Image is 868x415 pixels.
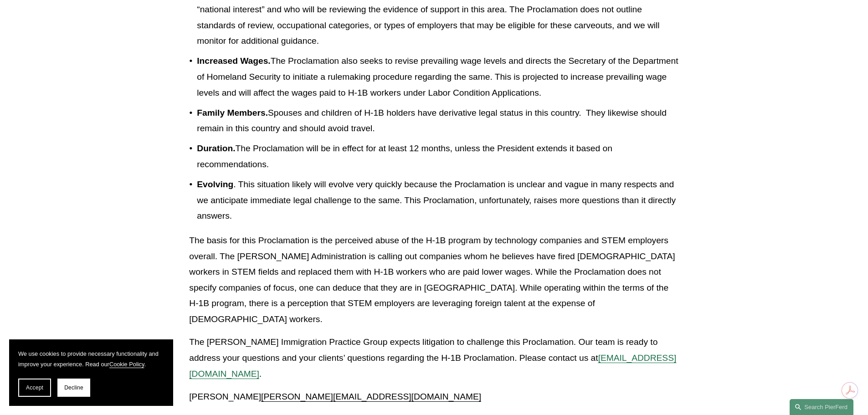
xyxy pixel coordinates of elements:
[189,353,676,379] a: [EMAIL_ADDRESS][DOMAIN_NAME]
[197,105,678,137] p: Spouses and children of H-1B holders have derivative legal status in this country. They likewise ...
[109,361,144,368] a: Cookie Policy
[197,56,270,66] strong: Increased Wages.
[57,379,90,397] button: Decline
[189,389,678,405] p: [PERSON_NAME]
[197,141,678,172] p: The Proclamation will be in effect for at least 12 months, unless the President extends it based ...
[197,53,678,101] p: The Proclamation also seeks to revise prevailing wage levels and directs the Secretary of the Dep...
[197,177,678,224] p: . This situation likely will evolve very quickly because the Proclamation is unclear and vague in...
[261,392,481,401] a: [PERSON_NAME][EMAIL_ADDRESS][DOMAIN_NAME]
[197,179,233,189] strong: Evolving
[64,384,83,391] span: Decline
[18,348,164,369] p: We use cookies to provide necessary functionality and improve your experience. Read our .
[790,399,853,415] a: Search this site
[9,339,173,406] section: Cookie banner
[26,384,43,391] span: Accept
[197,143,235,153] strong: Duration.
[189,233,678,327] p: The basis for this Proclamation is the perceived abuse of the H-1B program by technology companie...
[197,108,268,118] strong: Family Members.
[18,379,51,397] button: Accept
[189,334,678,382] p: The [PERSON_NAME] Immigration Practice Group expects litigation to challenge this Proclamation. O...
